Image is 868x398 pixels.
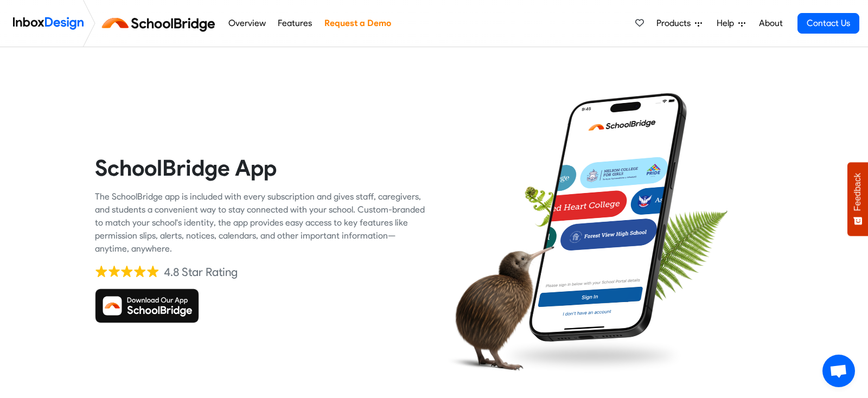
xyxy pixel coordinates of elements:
[498,336,686,376] img: shadow.png
[797,13,859,34] a: Contact Us
[712,12,750,34] a: Help
[442,236,554,380] img: kiwi_bird.png
[100,10,222,36] img: schoolbridge logo
[225,12,269,34] a: Overview
[95,154,426,182] heading: SchoolBridge App
[853,173,863,211] span: Feedback
[756,12,786,34] a: About
[652,12,706,34] a: Products
[164,264,238,280] div: 4.8 Star Rating
[321,12,394,34] a: Request a Demo
[275,12,315,34] a: Features
[717,17,738,30] span: Help
[822,355,855,387] div: Open chat
[95,190,426,255] div: The SchoolBridge app is included with every subscription and gives staff, caregivers, and student...
[847,162,868,236] button: Feedback - Show survey
[656,17,695,30] span: Products
[95,288,199,323] img: Download SchoolBridge App
[521,92,695,343] img: phone.png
